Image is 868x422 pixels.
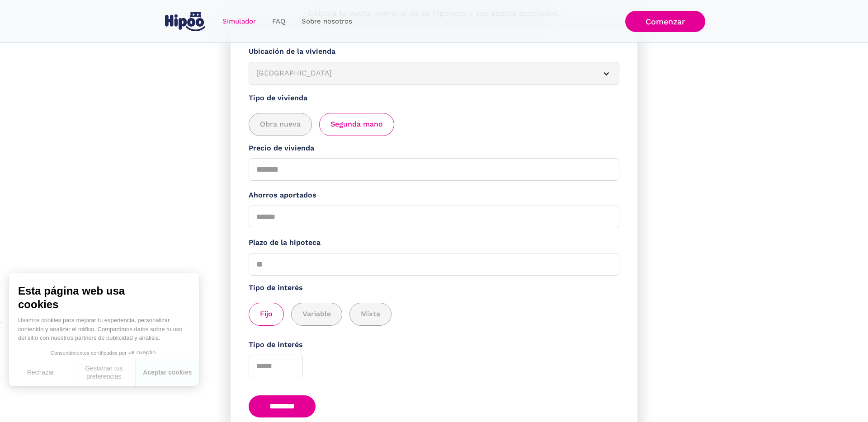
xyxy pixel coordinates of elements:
span: Obra nueva [260,119,301,130]
label: Tipo de interés [249,282,619,294]
label: Plazo de la hipoteca [249,237,619,249]
span: Fijo [260,309,273,320]
a: Sobre nosotros [293,13,360,30]
label: Tipo de vivienda [249,93,619,104]
article: [GEOGRAPHIC_DATA] [249,62,619,85]
label: Precio de vivienda [249,143,619,154]
span: Variable [302,309,331,320]
div: add_description_here [249,113,619,136]
a: home [163,8,207,35]
a: Simulador [214,13,264,30]
a: Comenzar [625,11,705,32]
span: Segunda mano [330,119,383,130]
a: FAQ [264,13,293,30]
label: Ahorros aportados [249,190,619,201]
div: [GEOGRAPHIC_DATA] [256,68,590,79]
div: add_description_here [249,303,619,326]
label: Ubicación de la vivienda [249,46,619,57]
label: Tipo de interés [249,339,619,351]
span: Mixta [361,309,380,320]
